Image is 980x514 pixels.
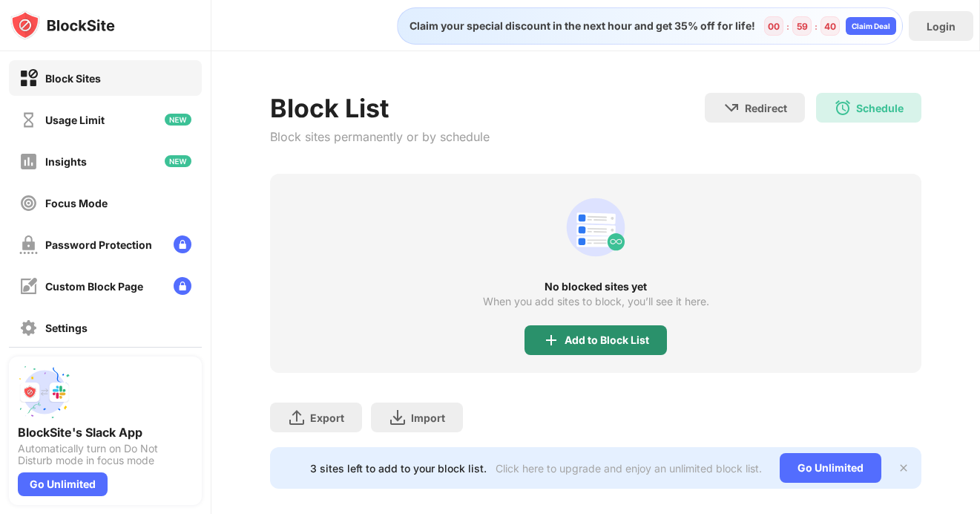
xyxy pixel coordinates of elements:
[270,93,490,123] div: Block List
[310,462,487,475] div: 3 sites left to add to your block list.
[45,280,143,293] div: Custom Block Page
[18,472,108,496] div: Go Unlimited
[10,10,115,40] img: logo-blocksite.svg
[560,192,631,263] div: animation
[19,111,38,129] img: time-usage-off.svg
[174,277,191,295] img: lock-menu.svg
[45,322,88,334] div: Settings
[19,194,38,212] img: focus-off.svg
[174,235,191,253] img: lock-menu.svg
[675,15,965,217] iframe: Sign in with Google Dialog
[45,114,105,126] div: Usage Limit
[45,197,108,209] div: Focus Mode
[19,277,38,296] img: customize-block-page-off.svg
[270,281,921,293] div: No blocked sites yet
[45,238,152,251] div: Password Protection
[411,411,445,424] div: Import
[565,334,649,346] div: Add to Block List
[19,69,38,88] img: block-on.svg
[165,155,191,167] img: new-icon.svg
[496,462,762,475] div: Click here to upgrade and enjoy an unlimited block list.
[19,235,38,254] img: password-protection-off.svg
[18,443,193,466] div: Automatically turn on Do Not Disturb mode in focus mode
[310,411,344,424] div: Export
[18,365,71,419] img: push-slack.svg
[483,296,709,308] div: When you add sites to block, you’ll see it here.
[898,462,910,474] img: x-button.svg
[401,19,755,33] div: Claim your special discount in the next hour and get 35% off for life!
[165,114,191,126] img: new-icon.svg
[270,129,490,144] div: Block sites permanently or by schedule
[19,319,38,337] img: settings-off.svg
[45,155,87,168] div: Insights
[780,453,881,483] div: Go Unlimited
[45,72,101,85] div: Block Sites
[18,425,193,440] div: BlockSite's Slack App
[19,152,38,171] img: insights-off.svg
